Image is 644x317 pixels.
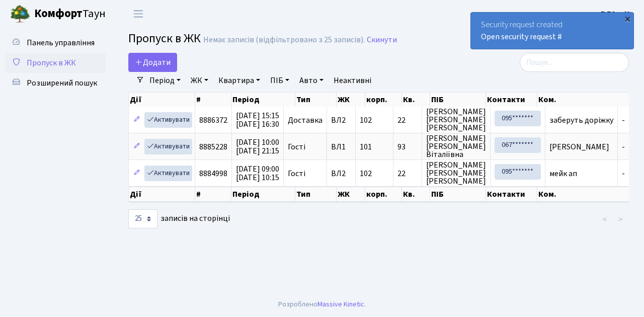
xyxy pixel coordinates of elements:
[5,53,106,73] a: Пропуск в ЖК
[365,187,402,202] th: корп.
[231,187,295,202] th: Період
[622,14,632,24] div: ×
[288,143,305,151] span: Гості
[397,143,418,151] span: 93
[129,93,195,107] th: Дії
[520,53,629,72] input: Пошук...
[5,33,106,53] a: Панель управління
[27,77,97,89] span: Розширений пошук
[288,170,305,178] span: Гості
[337,187,365,202] th: ЖК
[145,72,185,89] a: Період
[34,6,83,22] b: Комфорт
[426,108,486,132] span: [PERSON_NAME] [PERSON_NAME] [PERSON_NAME]
[331,143,351,151] span: ВЛ1
[128,209,230,228] label: записів на сторінці
[549,168,577,179] span: мейк ап
[331,116,351,124] span: ВЛ2
[199,168,227,179] span: 8884998
[126,6,151,22] button: Переключити навігацію
[187,72,212,89] a: ЖК
[367,35,397,45] a: Скинути
[199,115,227,126] span: 8886372
[360,168,372,179] span: 102
[402,93,430,107] th: Кв.
[481,31,562,42] a: Open security request #
[330,72,375,89] a: Неактивні
[365,93,402,107] th: корп.
[128,30,201,47] span: Пропуск в ЖК
[195,187,231,202] th: #
[430,187,486,202] th: ПІБ
[295,93,337,107] th: Тип
[549,115,613,126] span: заберуть доріжку
[27,37,95,48] span: Панель управління
[331,170,351,178] span: ВЛ2
[360,115,372,126] span: 102
[622,168,625,179] span: -
[537,93,636,107] th: Ком.
[144,166,192,181] a: Активувати
[622,115,625,126] span: -
[295,187,337,202] th: Тип
[236,137,279,156] span: [DATE] 10:00 [DATE] 21:15
[236,164,279,183] span: [DATE] 09:00 [DATE] 10:15
[601,8,632,20] a: ВЛ2 -. К.
[295,72,328,89] a: Авто
[135,57,171,68] span: Додати
[266,72,293,89] a: ПІБ
[360,141,372,152] span: 101
[144,112,192,128] a: Активувати
[397,116,418,124] span: 22
[426,134,486,158] span: [PERSON_NAME] [PERSON_NAME] Віталіївна
[486,93,537,107] th: Контакти
[486,187,537,202] th: Контакти
[128,209,157,228] select: записів на сторінці
[5,73,106,93] a: Розширений пошук
[144,139,192,154] a: Активувати
[397,170,418,178] span: 22
[601,9,632,20] b: ВЛ2 -. К.
[430,93,486,107] th: ПІБ
[129,187,195,202] th: Дії
[337,93,365,107] th: ЖК
[195,93,231,107] th: #
[549,141,609,152] span: [PERSON_NAME]
[317,299,364,309] a: Massive Kinetic
[537,187,636,202] th: Ком.
[214,72,264,89] a: Квартира
[471,13,633,49] div: Security request created
[622,141,625,152] span: -
[288,116,323,124] span: Доставка
[128,53,177,72] a: Додати
[34,6,106,23] span: Таун
[236,110,279,130] span: [DATE] 15:15 [DATE] 16:30
[402,187,430,202] th: Кв.
[278,299,366,310] div: Розроблено .
[27,57,76,68] span: Пропуск в ЖК
[203,35,365,45] div: Немає записів (відфільтровано з 25 записів).
[199,141,227,152] span: 8885228
[426,161,486,185] span: [PERSON_NAME] [PERSON_NAME] [PERSON_NAME]
[231,93,295,107] th: Період
[10,4,30,24] img: logo.png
